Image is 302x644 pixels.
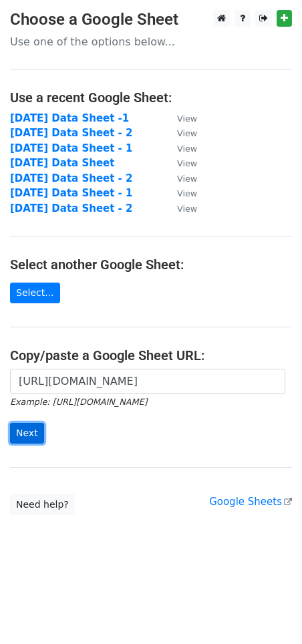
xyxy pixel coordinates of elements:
a: View [164,172,197,184]
small: View [177,144,197,154]
small: View [177,188,197,198]
a: Select... [10,283,60,303]
h3: Choose a Google Sheet [10,10,292,29]
small: View [177,128,197,138]
small: Example: [URL][DOMAIN_NAME] [10,397,147,407]
a: View [164,157,197,169]
h4: Select another Google Sheet: [10,257,292,273]
a: View [164,187,197,199]
a: [DATE] Data Sheet - 2 [10,202,133,214]
a: [DATE] Data Sheet -1 [10,112,129,124]
input: Paste your Google Sheet URL here [10,369,285,394]
p: Use one of the options below... [10,35,292,49]
a: View [164,127,197,139]
small: View [177,204,197,214]
a: [DATE] Data Sheet [10,157,114,169]
small: View [177,174,197,184]
a: View [164,112,197,124]
a: Need help? [10,494,75,515]
input: Next [10,423,44,444]
a: [DATE] Data Sheet - 1 [10,142,133,154]
small: View [177,114,197,124]
iframe: Chat Widget [235,580,302,644]
a: Google Sheets [209,496,292,508]
a: [DATE] Data Sheet - 1 [10,187,133,199]
small: View [177,158,197,168]
a: View [164,202,197,214]
h4: Use a recent Google Sheet: [10,90,292,106]
a: [DATE] Data Sheet - 2 [10,172,133,184]
h4: Copy/paste a Google Sheet URL: [10,347,292,363]
a: [DATE] Data Sheet - 2 [10,127,133,139]
a: View [164,142,197,154]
